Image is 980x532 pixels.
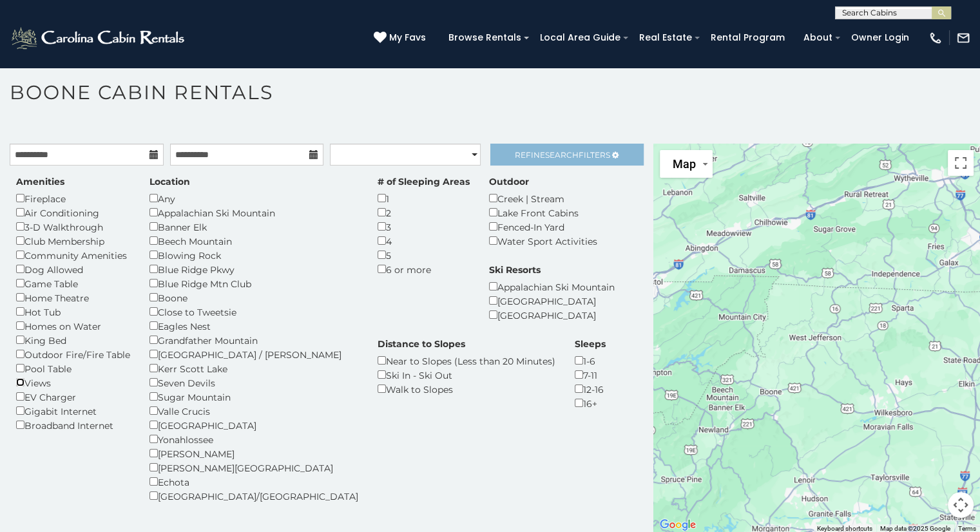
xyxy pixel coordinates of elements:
[948,492,974,518] button: Map camera controls
[378,205,470,220] div: 2
[374,31,429,45] a: My Favs
[149,375,358,390] div: Seven Devils
[948,150,974,176] button: Toggle fullscreen view
[16,305,130,319] div: Hot Tub
[16,418,130,432] div: Broadband Internet
[489,234,597,248] div: Water Sport Activities
[149,333,358,347] div: Grandfather Mountain
[149,220,358,234] div: Banner Elk
[489,280,615,294] div: Appalachian Ski Mountain
[378,234,470,248] div: 4
[378,175,470,188] label: # of Sleeping Areas
[16,220,130,234] div: 3-D Walkthrough
[149,305,358,319] div: Close to Tweetsie
[489,263,541,276] label: Ski Resorts
[378,382,555,396] div: Walk to Slopes
[16,319,130,333] div: Homes on Water
[149,475,358,489] div: Echota
[533,28,627,48] a: Local Area Guide
[149,191,358,205] div: Any
[489,175,529,188] label: Outdoor
[16,347,130,361] div: Outdoor Fire/Fire Table
[880,525,950,532] span: Map data ©2025 Google
[673,157,696,171] span: Map
[149,404,358,418] div: Valle Crucis
[149,418,358,432] div: [GEOGRAPHIC_DATA]
[958,525,976,532] a: Terms (opens in new tab)
[16,248,130,262] div: Community Amenities
[16,375,130,390] div: Views
[378,191,470,205] div: 1
[149,290,358,305] div: Boone
[16,390,130,404] div: EV Charger
[16,404,130,418] div: Gigabit Internet
[389,31,426,44] span: My Favs
[956,31,970,45] img: mail-regular-white.png
[149,248,358,262] div: Blowing Rock
[704,28,791,48] a: Rental Program
[489,205,597,220] div: Lake Front Cabins
[575,382,606,396] div: 12-16
[633,28,698,48] a: Real Estate
[149,234,358,248] div: Beech Mountain
[16,361,130,375] div: Pool Table
[545,150,579,160] span: Search
[149,319,358,333] div: Eagles Nest
[797,28,839,48] a: About
[149,347,358,361] div: [GEOGRAPHIC_DATA] / [PERSON_NAME]
[489,191,597,205] div: Creek | Stream
[149,432,358,446] div: Yonahlossee
[378,262,470,276] div: 6 or more
[149,489,358,503] div: [GEOGRAPHIC_DATA]/[GEOGRAPHIC_DATA]
[149,205,358,220] div: Appalachian Ski Mountain
[575,354,606,368] div: 1-6
[928,31,943,45] img: phone-regular-white.png
[16,191,130,205] div: Fireplace
[16,234,130,248] div: Club Membership
[378,248,470,262] div: 5
[16,205,130,220] div: Air Conditioning
[149,461,358,475] div: [PERSON_NAME][GEOGRAPHIC_DATA]
[845,28,916,48] a: Owner Login
[16,333,130,347] div: King Bed
[489,294,615,308] div: [GEOGRAPHIC_DATA]
[149,446,358,461] div: [PERSON_NAME]
[10,25,188,51] img: White-1-2.png
[149,262,358,276] div: Blue Ridge Pkwy
[16,290,130,305] div: Home Theatre
[515,150,610,160] span: Refine Filters
[16,276,130,290] div: Game Table
[378,337,465,350] label: Distance to Slopes
[149,390,358,404] div: Sugar Mountain
[149,276,358,290] div: Blue Ridge Mtn Club
[149,175,190,188] label: Location
[489,308,615,322] div: [GEOGRAPHIC_DATA]
[16,262,130,276] div: Dog Allowed
[660,150,713,178] button: Change map style
[575,337,606,350] label: Sleeps
[442,28,528,48] a: Browse Rentals
[575,396,606,410] div: 16+
[378,220,470,234] div: 3
[149,361,358,375] div: Kerr Scott Lake
[378,368,555,382] div: Ski In - Ski Out
[16,175,64,188] label: Amenities
[490,144,644,166] a: RefineSearchFilters
[575,368,606,382] div: 7-11
[489,220,597,234] div: Fenced-In Yard
[378,354,555,368] div: Near to Slopes (Less than 20 Minutes)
